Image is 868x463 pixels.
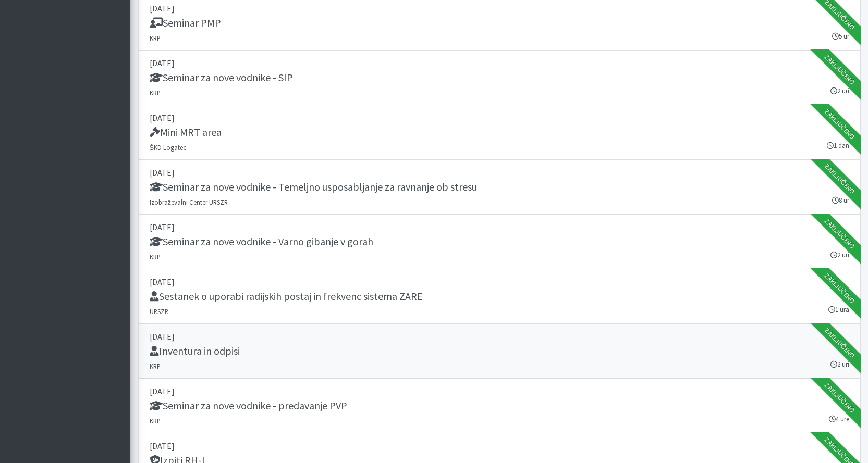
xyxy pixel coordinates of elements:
h5: Mini MRT area [150,126,222,139]
p: [DATE] [150,330,849,343]
p: [DATE] [150,111,849,124]
a: [DATE] Inventura in odpisi KRP 2 uri Zaključeno [139,324,860,379]
small: ŠKD Logatec [150,143,187,152]
h5: Inventura in odpisi [150,345,240,357]
small: KRP [150,34,161,42]
p: [DATE] [150,276,849,288]
h5: Sestanek o uporabi radijskih postaj in frekvenc sistema ZARE [150,290,423,303]
p: [DATE] [150,221,849,233]
a: [DATE] Seminar za nove vodnike - Varno gibanje v gorah KRP 2 uri Zaključeno [139,215,860,269]
h5: Seminar PMP [150,17,221,29]
p: [DATE] [150,166,849,179]
p: [DATE] [150,385,849,397]
h5: Seminar za nove vodnike - SIP [150,71,293,84]
h5: Seminar za nove vodnike - Varno gibanje v gorah [150,235,373,248]
small: KRP [150,362,161,370]
small: Izobraževalni Center URSZR [150,198,228,206]
p: [DATE] [150,440,849,452]
a: [DATE] Mini MRT area ŠKD Logatec 1 dan Zaključeno [139,105,860,160]
a: [DATE] Seminar za nove vodnike - predavanje PVP KRP 4 ure Zaključeno [139,379,860,433]
p: [DATE] [150,2,849,15]
a: [DATE] Seminar za nove vodnike - Temeljno usposabljanje za ravnanje ob stresu Izobraževalni Cente... [139,160,860,215]
h5: Seminar za nove vodnike - predavanje PVP [150,399,347,412]
a: [DATE] Sestanek o uporabi radijskih postaj in frekvenc sistema ZARE URSZR 1 ura Zaključeno [139,269,860,324]
small: URSZR [150,307,168,316]
small: KRP [150,89,161,97]
p: [DATE] [150,57,849,69]
small: KRP [150,417,161,425]
h5: Seminar za nove vodnike - Temeljno usposabljanje za ravnanje ob stresu [150,181,477,193]
small: KRP [150,253,161,261]
a: [DATE] Seminar za nove vodnike - SIP KRP 2 uri Zaključeno [139,51,860,105]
